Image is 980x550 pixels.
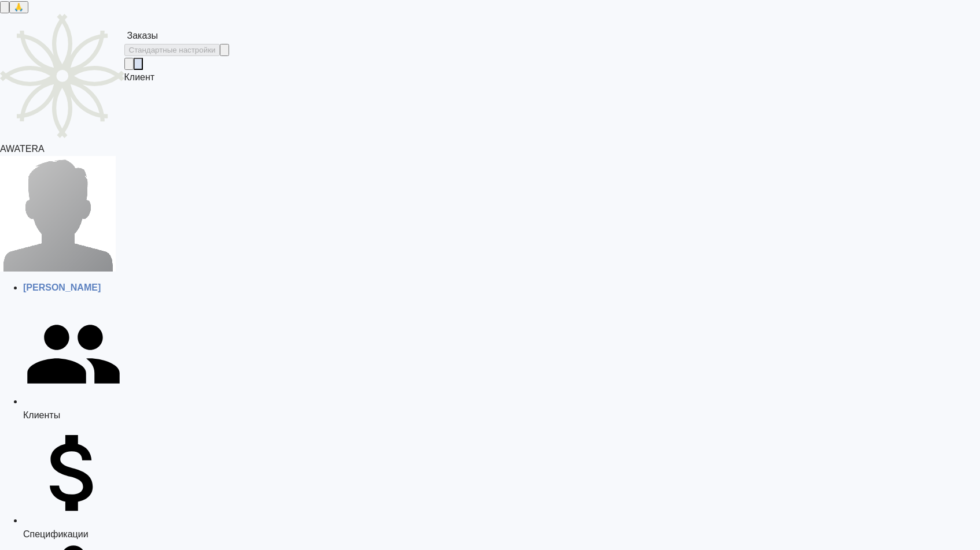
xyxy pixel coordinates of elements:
[124,58,134,68] span: Настроить таблицу
[23,281,124,295] div: [PERSON_NAME]
[6,43,974,57] div: split button
[124,70,155,84] p: Клиент
[23,527,124,541] div: Спецификации
[9,1,28,13] button: 🙏
[124,31,158,40] span: Заказы
[124,44,220,56] button: Стандартные настройки
[23,408,124,422] div: Клиенты
[14,3,24,12] span: 🙏
[134,58,145,68] span: Посмотреть информацию
[129,46,216,54] span: Стандартные настройки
